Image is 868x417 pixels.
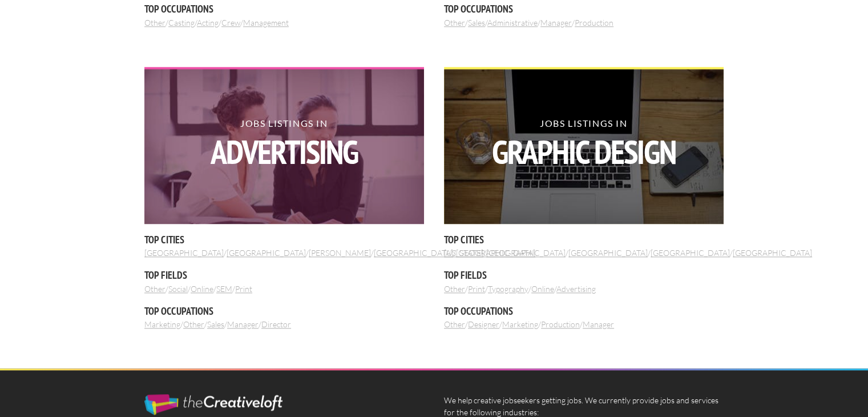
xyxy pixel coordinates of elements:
[144,69,424,224] img: two women in advertising smiling and looking at a computer
[444,2,724,16] h5: Top Occupations
[227,319,259,329] a: Manager
[444,304,724,318] h5: Top Occupations
[197,18,219,27] a: Acting
[444,284,465,294] a: Other
[227,248,306,258] a: [GEOGRAPHIC_DATA]
[531,284,554,294] a: Online
[144,18,165,27] a: Other
[444,69,724,224] img: Mackbook air on wooden table with glass of water and iPhone next to it
[488,284,528,294] a: Typography
[468,319,499,329] a: Designer
[444,232,724,247] h5: Top Cities
[487,18,538,27] a: Administrative
[540,18,572,27] a: Manager
[144,135,424,169] strong: Advertising
[144,394,282,415] img: The Creative Loft
[468,284,485,294] a: Print
[168,18,195,27] a: Casting
[651,248,730,258] a: [GEOGRAPHIC_DATA]
[575,18,613,27] a: Production
[144,319,180,329] a: Marketing
[235,284,252,294] a: Print
[144,304,424,318] h5: Top Occupations
[444,135,724,169] strong: Graphic Design
[309,248,371,258] a: [PERSON_NAME]
[556,284,596,294] a: Advertising
[261,319,291,329] a: Director
[221,18,240,27] a: Crew
[144,67,424,224] a: Jobs Listings inAdvertising
[733,248,812,258] a: [GEOGRAPHIC_DATA]
[216,284,232,294] a: SEM
[468,18,485,27] a: Sales
[144,67,424,330] div: / / / / / / / / / / / /
[144,284,165,294] a: Other
[144,268,424,282] h5: Top Fields
[444,319,465,329] a: Other
[191,284,213,294] a: Online
[144,2,424,16] h5: Top Occupations
[568,248,648,258] a: [GEOGRAPHIC_DATA]
[183,319,204,329] a: Other
[444,268,724,282] h5: Top Fields
[444,248,483,258] a: [US_STATE]
[144,119,424,169] h2: Jobs Listings in
[144,248,224,258] a: [GEOGRAPHIC_DATA]
[541,319,580,329] a: Production
[583,319,614,329] a: Manager
[168,284,188,294] a: Social
[243,18,289,27] a: Management
[486,248,566,258] a: [GEOGRAPHIC_DATA]
[444,18,465,27] a: Other
[374,248,453,258] a: [GEOGRAPHIC_DATA]
[444,67,724,330] div: / / / / / / / / / / / /
[444,67,724,224] a: Jobs Listings inGraphic Design
[444,119,724,169] h2: Jobs Listings in
[207,319,224,329] a: Sales
[144,232,424,247] h5: Top Cities
[502,319,538,329] a: Marketing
